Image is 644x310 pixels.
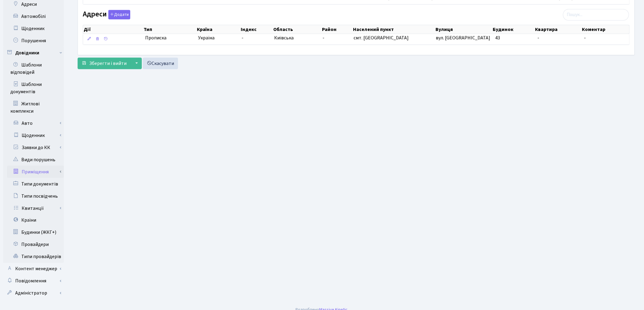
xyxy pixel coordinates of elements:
[107,9,130,19] a: Додати
[7,117,64,129] a: Авто
[354,35,409,41] span: смт. [GEOGRAPHIC_DATA]
[3,154,64,166] a: Види порушень
[537,35,539,41] span: -
[352,25,435,34] th: Населений пункт
[495,35,500,41] span: 43
[7,202,64,214] a: Квитанції
[582,25,630,34] th: Коментар
[3,227,64,239] a: Будинки (ЖКГ+)
[3,214,64,227] a: Країни
[3,59,64,78] a: Шаблони відповідей
[3,22,64,35] a: Щоденник
[240,25,273,34] th: Індекс
[3,10,64,22] a: Автомобілі
[3,287,64,299] a: Адміністратор
[3,78,64,98] a: Шаблони документів
[78,58,131,69] button: Зберегти і вийти
[3,275,64,287] a: Повідомлення
[108,10,130,19] button: Адреси
[3,239,64,251] a: Провайдери
[3,263,64,275] a: Контент менеджер
[145,35,166,42] span: Прописка
[492,25,535,34] th: Будинок
[436,35,490,41] span: вул. [GEOGRAPHIC_DATA]
[322,25,353,34] th: Район
[323,35,324,41] span: -
[143,25,197,34] th: Тип
[3,98,64,117] a: Житлові комплекси
[7,166,64,178] a: Приміщення
[435,25,492,34] th: Вулиця
[535,25,582,34] th: Квартира
[89,60,127,67] span: Зберегти і вийти
[274,35,294,41] span: Київська
[143,58,178,69] a: Скасувати
[3,178,64,190] a: Типи документів
[3,47,64,59] a: Довідники
[584,35,586,41] span: -
[83,10,130,19] label: Адреси
[7,141,64,154] a: Заявки до КК
[242,35,243,41] span: -
[83,25,143,34] th: Дії
[3,190,64,202] a: Типи посвідчень
[7,129,64,141] a: Щоденник
[3,251,64,263] a: Типи провайдерів
[273,25,321,34] th: Область
[563,9,629,21] input: Пошук...
[196,25,240,34] th: Країна
[198,35,237,42] span: Україна
[3,35,64,47] a: Порушення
